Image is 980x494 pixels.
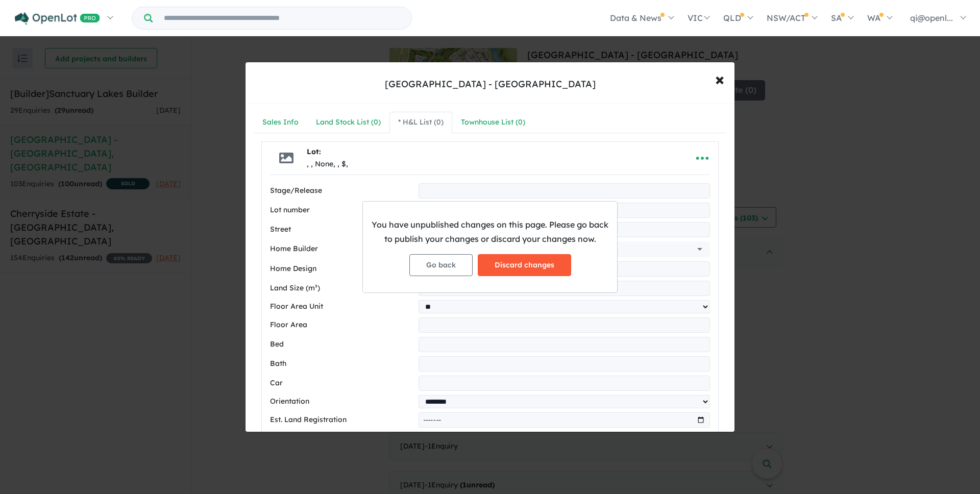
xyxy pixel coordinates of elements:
[409,254,473,276] button: Go back
[478,254,571,276] button: Discard changes
[155,7,409,29] input: Try estate name, suburb, builder or developer
[15,12,100,25] img: Openlot PRO Logo White
[371,218,609,245] p: You have unpublished changes on this page. Please go back to publish your changes or discard your...
[910,13,953,23] span: qi@openl...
